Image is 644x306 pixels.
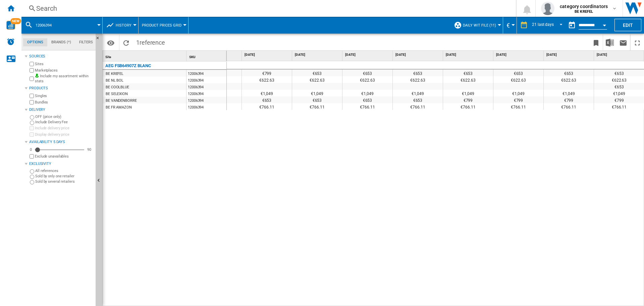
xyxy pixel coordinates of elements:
label: Sold by only one retailer [35,174,93,179]
button: Download in Excel [603,35,616,50]
div: €1,049 [544,90,594,96]
label: Include my assortment within stats [35,74,93,84]
div: 90 [86,147,93,152]
input: Singles [30,94,34,98]
span: [DATE] [245,52,290,57]
span: Daily WIT File (11) [463,23,496,28]
button: € [506,17,513,34]
label: Display delivery price [35,132,93,137]
md-slider: Availability [35,146,84,153]
span: [DATE] [295,52,341,57]
div: €1,049 [493,90,543,96]
div: 12006394 [186,97,226,103]
div: BE VANDENBORRE [106,97,137,104]
button: 12006394 [36,17,58,34]
input: Include my assortment within stats [30,75,34,83]
label: OFF (price only) [35,114,93,119]
div: 21 last days [532,22,554,27]
span: [DATE] [345,52,391,57]
button: Hide [96,34,104,46]
input: Sites [30,62,34,66]
div: BE COOLBLUE [106,84,129,91]
div: €766.11 [242,103,292,110]
img: mysite-bg-18x18.png [35,74,39,78]
div: €622.63 [544,76,594,83]
div: €653 [443,70,493,76]
div: €799 [493,96,543,103]
div: €766.11 [393,103,443,110]
div: €799 [544,96,594,103]
label: Include delivery price [35,126,93,131]
button: Edit [614,19,641,31]
span: [DATE] [395,52,441,57]
div: 12006394 [186,70,226,77]
span: 12006394 [36,23,52,28]
button: Open calendar [598,18,610,30]
img: wise-card.svg [6,21,15,30]
div: 0 [28,147,34,152]
div: BE NL BOL [106,77,123,84]
input: Bundles [30,100,34,104]
button: Options [104,37,117,49]
input: OFF (price only) [30,115,34,120]
div: €653 [493,70,543,76]
div: Sort None [188,51,226,61]
div: Availability 5 Days [29,139,93,145]
label: Include Delivery Fee [35,120,93,125]
div: [DATE] [344,51,392,59]
input: Sold by only one retailer [30,175,34,179]
img: profile.jpg [541,2,554,15]
div: 12006394 [186,77,226,83]
div: 12006394 [186,103,226,110]
md-tab-item: Options [23,38,47,46]
div: Sort None [104,51,186,61]
div: €622.63 [443,76,493,83]
input: Sold by several retailers [30,180,34,184]
b: BE KREFEL [575,9,593,14]
span: reference [140,39,165,46]
md-tab-item: Filters [75,38,97,46]
input: Include delivery price [30,126,34,130]
input: Display delivery price [30,154,34,159]
span: € [506,22,510,29]
input: Include Delivery Fee [30,121,34,125]
div: €653 [342,70,392,76]
span: History [116,23,131,28]
button: Maximize [631,35,644,50]
span: NEW [10,18,21,24]
div: AEG FSB64907Z BLANC [105,62,151,70]
div: 12006394 [186,90,226,97]
div: €622.63 [493,76,543,83]
label: Sold by several retailers [35,179,93,184]
span: Site [105,55,111,59]
div: €1,049 [393,90,443,96]
div: €622.63 [242,76,292,83]
div: Daily WIT File (11) [454,17,499,34]
button: Send this report by email [616,35,630,50]
div: [DATE] [293,51,342,59]
div: €766.11 [544,103,594,110]
div: BE KREFEL [106,71,123,77]
label: Singles [35,93,93,98]
button: History [116,17,135,34]
button: Bookmark this report [589,35,603,50]
button: Reload [119,35,133,50]
md-tab-item: Brands (*) [47,38,75,46]
div: BE FR AMAZON [106,104,132,111]
div: €1,049 [342,90,392,96]
div: €766.11 [443,103,493,110]
div: [DATE] [394,51,443,59]
div: €653 [544,70,594,76]
div: €766.11 [493,103,543,110]
div: €653 [342,96,392,103]
md-select: REPORTS.WIZARD.STEPS.REPORT.STEPS.REPORT_OPTIONS.PERIOD: 21 last days [531,20,565,31]
label: Marketplaces [35,68,93,73]
div: €766.11 [342,103,392,110]
div: Delivery [29,107,93,113]
div: €622.63 [292,76,342,83]
label: Sites [35,61,93,67]
div: 12006394 [186,83,226,90]
button: Product prices grid [142,17,185,34]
